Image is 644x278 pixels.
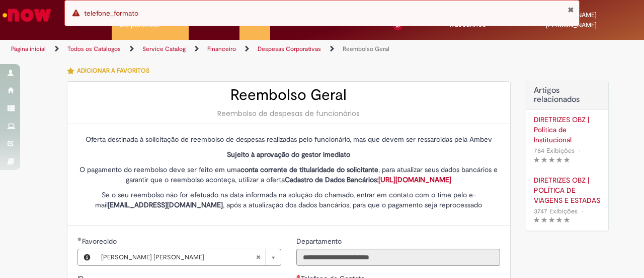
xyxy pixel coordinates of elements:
span: telefone_formato [84,9,138,18]
img: ServiceNow [1,5,53,25]
p: Oferta destinada à solicitação de reembolso de despesas realizadas pelo funcionário, mas que deve... [77,134,500,144]
ul: Trilhas de página [8,40,422,59]
span: 784 Exibições [534,146,575,155]
span: Adicionar a Favoritos [77,67,149,75]
a: [URL][DOMAIN_NAME] [378,175,451,184]
span: Obrigatório Preenchido [77,237,82,241]
h3: Artigos relacionados [534,86,601,104]
span: [PERSON_NAME] [PERSON_NAME] [101,249,256,265]
p: Se o seu reembolso não for efetuado na data informada na solução do chamado, entrar em contato co... [77,190,500,210]
span: Somente leitura - Departamento [296,237,344,246]
div: Reembolso de despesas de funcionários [77,108,500,119]
span: 3747 Exibições [534,207,578,215]
button: Favorecido, Visualizar este registro Erikson Bruno Cordeiro Guimaraes [78,249,96,265]
span: Necessários - Favorecido [82,237,119,246]
a: [PERSON_NAME] [PERSON_NAME]Limpar campo Favorecido [96,249,281,265]
abbr: Limpar campo Favorecido [251,249,266,265]
button: Fechar Notificação [568,6,574,14]
input: Departamento [296,249,500,266]
span: • [577,144,583,157]
p: O pagamento do reembolso deve ser feito em uma , para atualizar seus dados bancários e garantir q... [77,164,500,185]
a: DIRETRIZES OBZ | POLÍTICA DE VIAGENS E ESTADAS [534,175,601,205]
h2: Reembolso Geral [77,87,500,103]
button: Adicionar a Favoritos [67,60,155,81]
a: Página inicial [11,45,46,53]
label: Somente leitura - Departamento [296,236,344,246]
span: • [580,204,586,218]
strong: Sujeito à aprovação do gestor imediato [227,150,350,159]
a: DIRETRIZES OBZ | Política de Institucional [534,115,601,145]
strong: Cadastro de Dados Bancários: [285,175,451,184]
strong: conta corrente de titularidade do solicitante [240,165,378,174]
strong: [EMAIL_ADDRESS][DOMAIN_NAME] [108,200,223,209]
